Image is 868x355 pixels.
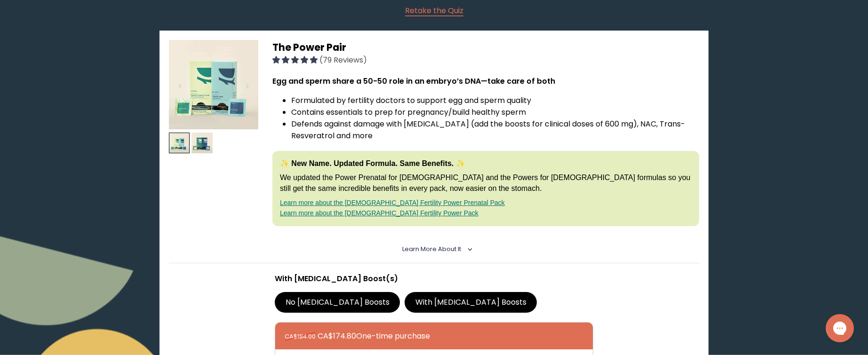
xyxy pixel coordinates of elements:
[169,40,258,129] img: thumbnail image
[280,209,478,217] a: Learn more about the [DEMOGRAPHIC_DATA] Fertility Power Pack
[272,76,555,87] strong: Egg and sperm share a 50-50 role in an embryo’s DNA—take care of both
[821,311,859,346] iframe: Gorgias live chat messenger
[402,245,466,253] summary: Learn More About it <
[291,95,699,106] li: Formulated by fertility doctors to support egg and sperm quality
[319,55,367,65] span: (79 Reviews)
[272,55,319,65] span: 4.92 stars
[464,247,472,252] i: <
[291,106,699,118] li: Contains essentials to prep for pregnancy/build healthy sperm
[280,173,692,194] p: We updated the Power Prenatal for [DEMOGRAPHIC_DATA] and the Powers for [DEMOGRAPHIC_DATA] formul...
[272,40,346,54] span: The Power Pair
[402,245,461,253] span: Learn More About it
[405,5,463,16] a: Retake the Quiz
[405,292,537,313] label: With [MEDICAL_DATA] Boosts
[275,292,400,313] label: No [MEDICAL_DATA] Boosts
[275,273,593,284] p: With [MEDICAL_DATA] Boost(s)
[169,133,190,154] img: thumbnail image
[291,118,699,142] li: Defends against damage with [MEDICAL_DATA] (add the boosts for clinical doses of 600 mg), NAC, Tr...
[280,159,465,167] strong: ✨ New Name. Updated Formula. Same Benefits. ✨
[191,133,213,154] img: thumbnail image
[280,199,505,206] a: Learn more about the [DEMOGRAPHIC_DATA] Fertility Power Prenatal Pack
